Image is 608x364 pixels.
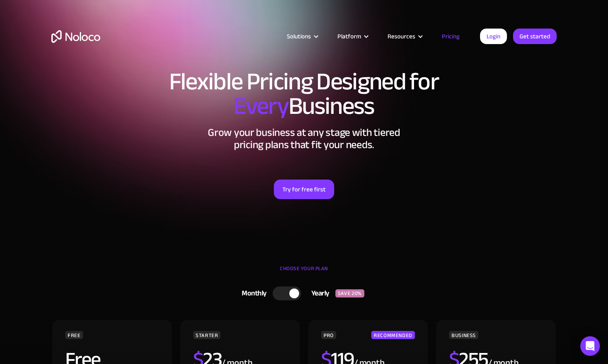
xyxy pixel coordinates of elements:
div: PRO [321,331,336,339]
div: Solutions [287,31,311,42]
div: CHOOSE YOUR PLAN [51,262,557,283]
div: Platform [327,31,377,42]
a: Login [480,29,507,44]
a: home [51,30,100,43]
div: BUSINESS [449,331,478,339]
div: Open Intercom Messenger [580,336,600,356]
div: RECOMMENDED [371,331,415,339]
div: SAVE 20% [335,289,364,297]
div: Yearly [301,287,335,300]
h1: Flexible Pricing Designed for Business [51,69,557,118]
h2: Grow your business at any stage with tiered pricing plans that fit your needs. [51,127,557,151]
a: Try for free first [274,180,334,199]
div: Resources [377,31,432,42]
a: Get started [513,29,557,44]
div: Monthly [231,287,273,300]
div: Platform [337,31,361,42]
div: Solutions [277,31,327,42]
span: Every [234,83,289,129]
div: FREE [65,331,83,339]
div: STARTER [193,331,220,339]
div: Resources [388,31,415,42]
a: Pricing [432,31,470,42]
